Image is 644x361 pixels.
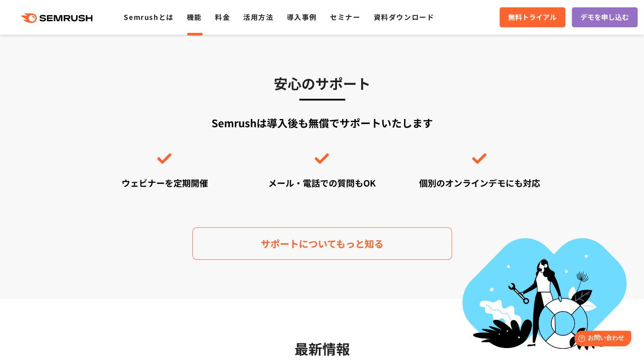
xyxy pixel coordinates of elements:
[373,12,434,22] a: 資料ダウンロード
[572,7,638,27] a: デモを申し込む
[330,12,360,22] a: セミナー
[95,177,234,189] div: ウェビナーを定期開催
[567,327,634,351] iframe: Help widget launcher
[124,12,173,22] a: Semrushとは
[187,12,202,22] a: 機能
[261,236,384,251] span: サポートについてもっと知る
[95,115,549,189] div: Semrushは導入後も無償でサポートいたします
[580,12,629,23] span: デモを申し込む
[192,227,452,260] a: サポートについてもっと知る
[252,177,391,189] div: メール・電話での質問もOK
[410,177,549,189] div: 個別のオンラインデモにも対応
[287,12,317,22] a: 導入事例
[243,12,273,22] a: 活用方法
[508,12,557,23] span: 無料トライアル
[74,338,571,359] h3: 最新情報
[95,72,549,94] h3: 安心のサポート
[500,7,565,27] a: 無料トライアル
[215,12,230,22] a: 料金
